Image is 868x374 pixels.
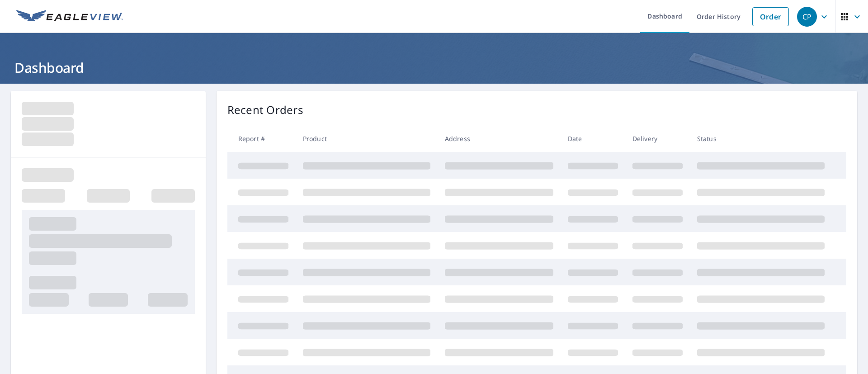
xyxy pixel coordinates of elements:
[227,102,303,118] p: Recent Orders
[690,125,832,152] th: Status
[625,125,690,152] th: Delivery
[438,125,561,152] th: Address
[11,58,857,77] h1: Dashboard
[16,10,123,24] img: EV Logo
[227,125,296,152] th: Report #
[752,7,789,26] a: Order
[296,125,438,152] th: Product
[561,125,625,152] th: Date
[797,7,817,27] div: CP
